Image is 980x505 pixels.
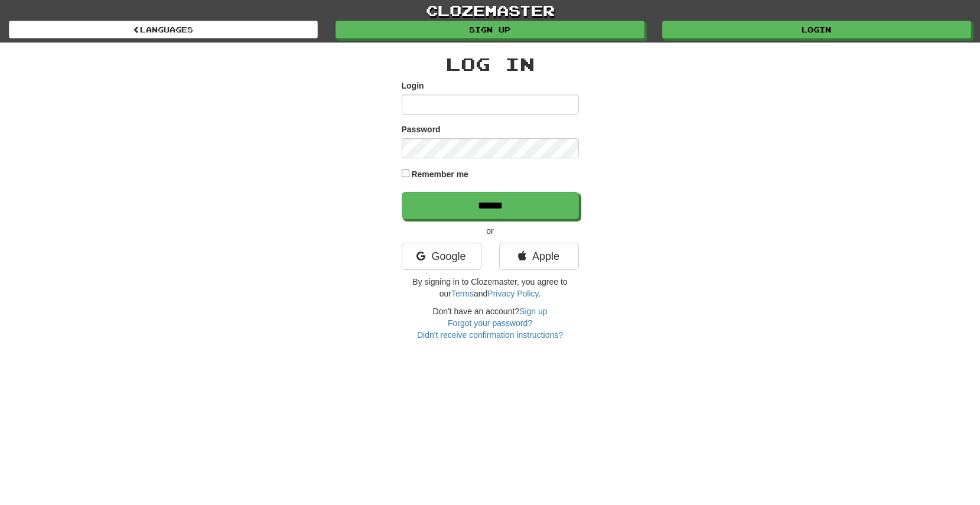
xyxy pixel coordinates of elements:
[451,289,474,298] a: Terms
[402,123,441,135] label: Password
[402,80,424,92] label: Login
[402,243,481,270] a: Google
[411,168,468,180] label: Remember me
[402,276,579,299] p: By signing in to Clozemaster, you agree to our and .
[336,21,644,38] a: Sign up
[487,289,538,298] a: Privacy Policy
[499,243,579,270] a: Apple
[9,21,318,38] a: Languages
[448,318,532,328] a: Forgot your password?
[519,307,547,316] a: Sign up
[402,54,579,74] h2: Log In
[417,330,563,340] a: Didn't receive confirmation instructions?
[402,305,579,341] div: Don't have an account?
[402,225,579,237] p: or
[662,21,971,38] a: Login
